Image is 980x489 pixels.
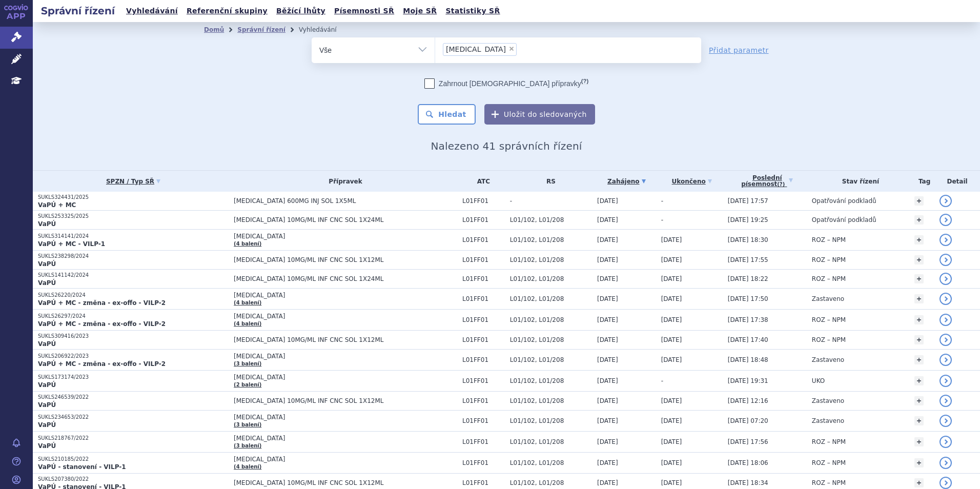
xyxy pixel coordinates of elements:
[38,279,56,287] strong: VaPÚ
[777,181,785,188] abbr: (?)
[807,171,909,192] th: Stav řízení
[510,459,592,466] span: L01/102, L01/208
[709,45,769,55] a: Přidat parametr
[934,171,980,192] th: Detail
[812,197,876,205] span: Opatřování podkladů
[940,293,952,305] a: detail
[812,438,846,445] span: ROZ – NPM
[510,417,592,424] span: L01/102, L01/208
[234,313,457,320] span: [MEDICAL_DATA]
[457,171,505,192] th: ATC
[728,336,768,343] span: [DATE] 17:40
[597,275,618,282] span: [DATE]
[38,360,166,368] strong: VaPÚ + MC - změna - ex-offo - VILP-2
[510,316,592,323] span: L01/102, L01/208
[914,294,924,303] a: +
[812,275,846,282] span: ROZ – NPM
[728,197,768,205] span: [DATE] 17:57
[229,171,457,192] th: Přípravek
[520,43,525,55] input: [MEDICAL_DATA]
[38,414,229,421] p: SUKLS234653/2022
[597,479,618,486] span: [DATE]
[462,236,505,243] span: L01FF01
[940,273,952,285] a: detail
[581,78,588,85] abbr: (?)
[812,397,844,404] span: Zastaveno
[914,458,924,467] a: +
[462,336,505,343] span: L01FF01
[38,421,56,429] strong: VaPÚ
[914,396,924,405] a: +
[331,4,397,18] a: Písemnosti SŘ
[33,4,123,18] h2: Správní řízení
[234,464,261,470] a: (4 balení)
[424,78,588,89] label: Zahrnout [DEMOGRAPHIC_DATA] přípravky
[661,336,682,343] span: [DATE]
[914,315,924,324] a: +
[597,316,618,323] span: [DATE]
[597,197,618,205] span: [DATE]
[510,295,592,302] span: L01/102, L01/208
[728,377,768,384] span: [DATE] 19:31
[661,438,682,445] span: [DATE]
[661,197,663,205] span: -
[446,46,506,53] span: [MEDICAL_DATA]
[234,374,457,381] span: [MEDICAL_DATA]
[38,272,229,279] p: SUKLS141142/2024
[909,171,934,192] th: Tag
[510,275,592,282] span: L01/102, L01/208
[418,104,476,125] button: Hledat
[38,201,76,209] strong: VaPÚ + MC
[183,4,271,18] a: Referenční skupiny
[123,4,181,18] a: Vyhledávání
[38,174,229,189] a: SPZN / Typ SŘ
[661,417,682,424] span: [DATE]
[234,197,457,205] span: [MEDICAL_DATA] 600MG INJ SOL 1X5ML
[299,22,350,37] li: Vyhledávání
[510,377,592,384] span: L01/102, L01/208
[510,256,592,263] span: L01/102, L01/208
[728,171,807,192] a: Poslednípísemnost(?)
[914,478,924,487] a: +
[234,300,261,305] a: (4 balení)
[812,256,846,263] span: ROZ – NPM
[728,356,768,363] span: [DATE] 18:48
[812,377,825,384] span: UKO
[234,336,457,343] span: [MEDICAL_DATA] 10MG/ML INF CNC SOL 1X12ML
[812,336,846,343] span: ROZ – NPM
[812,459,846,466] span: ROZ – NPM
[38,442,56,450] strong: VaPÚ
[38,333,229,340] p: SUKLS309416/2023
[940,436,952,448] a: detail
[38,253,229,260] p: SUKLS238298/2024
[237,26,285,33] a: Správní řízení
[462,216,505,223] span: L01FF01
[431,140,582,152] span: Nalezeno 41 správních řízení
[661,216,663,223] span: -
[38,292,229,299] p: SUKLS26220/2024
[462,438,505,445] span: L01FF01
[728,295,768,302] span: [DATE] 17:50
[510,479,592,486] span: L01/102, L01/208
[234,443,261,449] a: (3 balení)
[661,174,723,189] a: Ukončeno
[38,240,105,248] strong: VaPÚ + MC - VILP-1
[812,216,876,223] span: Opatřování podkladů
[38,313,229,320] p: SUKLS26297/2024
[812,236,846,243] span: ROZ – NPM
[38,299,166,307] strong: VaPÚ + MC - změna - ex-offo - VILP-2
[661,479,682,486] span: [DATE]
[661,377,663,384] span: -
[38,435,229,442] p: SUKLS218767/2022
[914,274,924,283] a: +
[234,479,457,486] span: [MEDICAL_DATA] 10MG/ML INF CNC SOL 1X12ML
[914,196,924,206] a: +
[812,295,844,302] span: Zastaveno
[940,354,952,366] a: detail
[661,236,682,243] span: [DATE]
[38,456,229,463] p: SUKLS210185/2022
[38,194,229,201] p: SUKLS324431/2025
[462,377,505,384] span: L01FF01
[914,215,924,225] a: +
[661,356,682,363] span: [DATE]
